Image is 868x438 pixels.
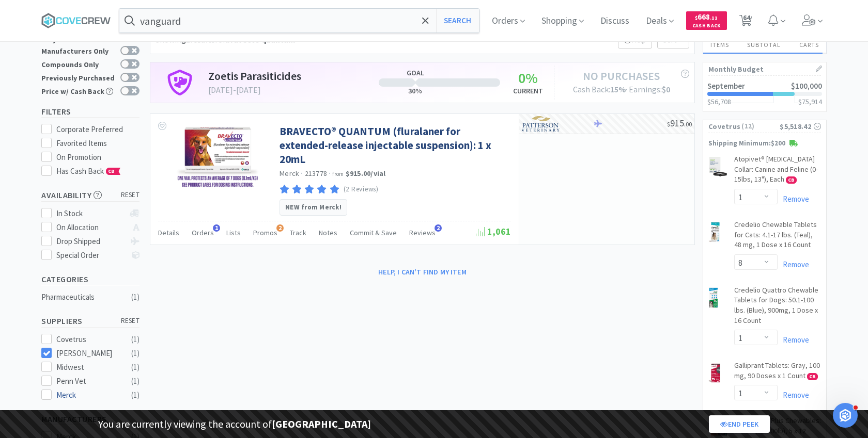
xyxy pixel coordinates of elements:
[708,222,721,242] img: 7220d567ea3747d4a47ed9a587d8aa96_416228.png
[344,184,379,195] p: (2 Reviews)
[41,315,139,327] h5: Suppliers
[41,86,115,95] div: Price w/ Cash Back
[131,291,139,303] div: ( 1 )
[56,207,125,220] div: In Stock
[56,151,140,164] div: On Promotion
[56,347,120,360] div: [PERSON_NAME]
[778,259,809,269] a: Remove
[740,121,780,132] span: ( 12 )
[56,361,120,374] div: Midwest
[131,333,139,346] div: ( 1 )
[41,46,115,55] div: Manufacturers Only
[596,17,633,26] a: Discuss
[350,228,397,237] span: Commit & Save
[703,138,826,149] p: Shipping Minimum: $200
[56,166,121,176] span: Has Cash Back
[703,76,826,111] a: September$100,000$56,708$75,914
[407,78,424,96] h6: 30 %
[780,121,821,132] div: $5,518.42
[833,403,858,428] iframe: Intercom live chat
[332,170,344,177] span: from
[778,390,809,400] a: Remove
[778,335,809,345] a: Remove
[522,116,561,132] img: f5e969b455434c6296c6d81ef179fa71_3.png
[684,120,692,128] span: . 00
[734,154,821,189] a: Atopivet® [MEDICAL_DATA] Collar: Canine and Feline (0-15lbs, 13"), Each CB
[513,87,544,95] h4: Current
[435,224,442,232] span: 2
[158,228,179,237] span: Details
[208,69,363,83] h1: Zoetis Parasiticides
[41,273,139,285] h5: Categories
[319,228,337,237] span: Notes
[56,235,125,248] div: Drop Shipped
[734,220,821,254] a: Credelio Chewable Tablets for Cats: 4.1-17 lbs. (Teal), 48 mg, 1 Dose x 16 Count
[372,263,473,281] button: Help, I can't find my item
[708,62,821,76] h1: Monthly Budget
[41,73,115,82] div: Previously Purchased
[301,169,303,178] span: ·
[346,169,386,178] strong: $915.00 / vial
[708,287,719,308] img: 868b877fb8c74fc48728056354f79e3c_777170.png
[707,97,731,106] span: $56,708
[513,70,544,87] h3: 0 %
[409,228,436,237] span: Reviews
[56,123,140,136] div: Corporate Preferred
[707,82,745,90] h2: September
[131,347,139,360] div: ( 1 )
[798,98,822,105] h3: $
[213,224,220,232] span: 1
[695,14,698,21] span: $
[192,228,214,237] span: Orders
[708,156,728,177] img: eec9dae82df94063abc5dd067415c917_544088.png
[56,375,120,387] div: Penn Vet
[56,221,125,234] div: On Allocation
[808,374,817,380] span: CB
[686,7,727,35] a: $668.11Cash Back
[226,228,241,237] span: Lists
[610,84,626,94] strong: 15 %
[573,83,670,96] div: Cash Back: · Earnings:
[253,228,277,237] span: Promos
[56,389,120,401] div: Merck
[662,84,670,94] strong: $0
[778,194,809,204] a: Remove
[692,23,721,30] span: Cash Back
[131,361,139,374] div: ( 1 )
[802,97,822,106] span: 75,914
[436,9,479,33] button: Search
[710,14,718,21] span: . 11
[41,59,115,68] div: Compounds Only
[280,124,508,167] a: BRAVECTO® QUANTUM (fluralaner for extended-release injectable suspension): 1 x 20mL
[793,40,826,50] h4: Carts
[379,68,500,97] div: 0
[708,121,740,132] span: Covetrus
[329,169,331,178] span: ·
[56,333,120,346] div: Covetrus
[106,168,117,174] span: CB
[583,69,660,84] div: No Purchases
[709,415,770,433] a: End Peek
[119,9,479,33] input: Search by item, sku, manufacturer, ingredient, size...
[276,224,284,232] span: 2
[285,203,342,212] strong: NEW from Merck!
[208,84,363,95] h3: [DATE] - [DATE]
[667,117,692,129] span: 915
[131,375,139,387] div: ( 1 )
[736,40,792,50] h4: Subtotal
[786,177,796,183] span: CB
[667,120,670,128] span: $
[150,62,695,103] a: Zoetis Parasiticides[DATE]-[DATE]Goal30%00%CurrentNo PurchasesCash Back:15%· Earnings:$0
[41,291,125,303] div: Pharmaceuticals
[708,363,721,383] img: 8ed9392e097b4c3fadbfebb7cbb5a8cc_277137.png
[98,416,371,432] p: You are currently viewing the account of
[305,169,328,178] span: 213778
[476,225,511,237] span: 1,061
[176,124,259,191] img: f502b60e20a94989973cbb06b53a3b95_570828.jpg
[407,68,424,78] h5: Goal
[734,361,821,385] a: Galliprant Tablets: Gray, 100 mg, 90 Doses x 1 Count CB
[695,12,718,22] span: 668
[121,316,140,327] span: reset
[734,285,821,330] a: Credelio Quattro Chewable Tablets for Dogs: 50.1-100 lbs. (Blue), 900mg, 1 Dose x 16 Count
[131,389,139,401] div: ( 1 )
